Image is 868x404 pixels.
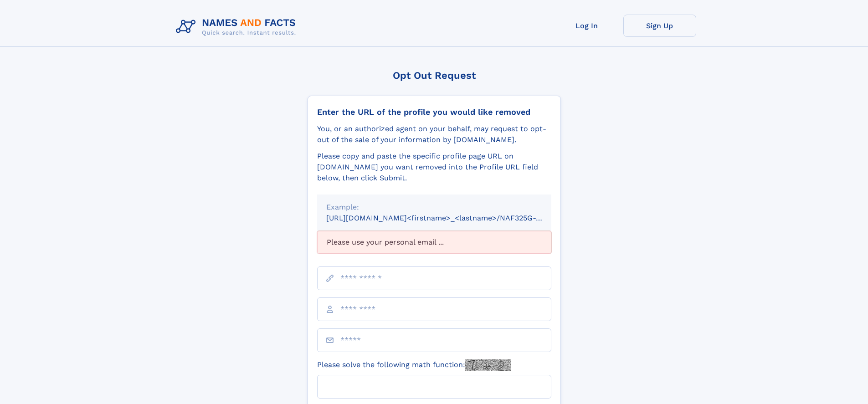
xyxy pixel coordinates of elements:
label: Please solve the following math function: [317,359,511,371]
a: Sign Up [623,15,696,37]
img: Logo Names and Facts [172,15,303,39]
div: Please copy and paste the specific profile page URL on [DOMAIN_NAME] you want removed into the Pr... [317,151,551,184]
div: You, or an authorized agent on your behalf, may request to opt-out of the sale of your informatio... [317,123,551,145]
div: Please use your personal email ... [317,231,551,254]
a: Log In [550,15,623,37]
div: Example: [326,202,542,213]
div: Opt Out Request [308,70,561,81]
div: Enter the URL of the profile you would like removed [317,107,551,117]
small: [URL][DOMAIN_NAME]<firstname>_<lastname>/NAF325G-xxxxxxxx [326,214,569,222]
